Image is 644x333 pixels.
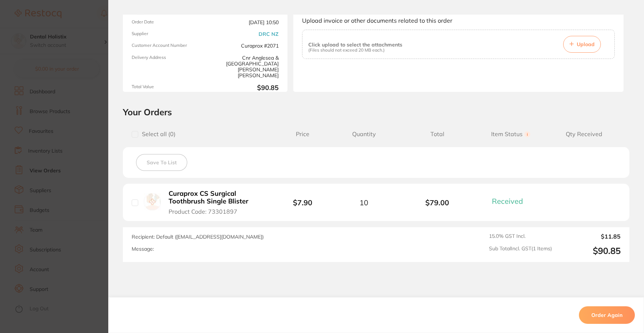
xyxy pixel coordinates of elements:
img: Curaprox CS Surgical Toothbrush Single Blister [144,193,161,210]
p: Click upload to select the attachments [308,42,402,48]
b: $79.00 [400,198,474,207]
b: Curaprox CS Surgical Toothbrush Single Blister [169,190,265,205]
span: Supplier [132,31,202,37]
span: Qty Received [547,131,621,138]
span: Total [400,131,474,138]
span: Received [492,197,523,206]
span: Total Value [132,84,202,92]
span: Curaprox #2071 [208,43,279,49]
span: Recipient: Default ( [EMAIL_ADDRESS][DOMAIN_NAME] ) [132,233,264,240]
output: $90.85 [558,246,621,256]
span: Product Code: 73301897 [169,208,237,215]
span: 15.0 % GST Incl. [489,233,552,240]
span: Quantity [327,131,401,138]
p: (Files should not exceed 20 MB each.) [308,48,402,53]
label: Message: [132,246,154,252]
span: Order Date [132,19,202,25]
button: Save To List [136,154,187,171]
b: $7.90 [293,198,312,207]
span: Item Status [474,131,547,138]
span: [DATE] 10:50 [208,19,279,25]
button: Curaprox CS Surgical Toothbrush Single Blister Product Code: 73301897 [166,190,267,215]
h2: Your Orders [123,106,629,117]
button: Order Again [579,306,635,324]
span: Price [278,131,327,138]
span: Customer Account Number [132,43,202,49]
b: $90.85 [208,84,279,92]
button: Received [490,197,532,206]
a: DRC NZ [259,31,279,37]
span: Select all ( 0 ) [138,131,176,138]
span: Upload [577,41,595,48]
button: Upload [563,36,601,53]
span: Sub Total Incl. GST ( 1 Items) [489,246,552,256]
p: Upload invoice or other documents related to this order [302,17,615,24]
span: Cnr Anglesea & [GEOGRAPHIC_DATA][PERSON_NAME][PERSON_NAME] [208,55,279,78]
span: 10 [359,198,368,207]
span: Delivery Address [132,55,202,78]
output: $11.85 [558,233,621,240]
